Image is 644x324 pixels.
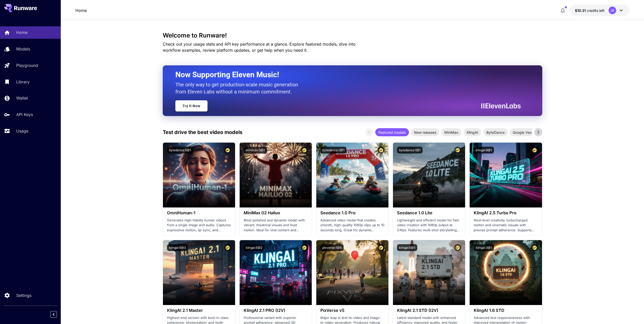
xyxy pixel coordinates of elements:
[16,95,28,101] p: Wallet
[393,143,465,207] img: alt
[224,244,231,251] button: Certified Model – Vetted for best performance and includes a commercial license.
[240,240,312,305] img: alt
[393,240,465,305] img: alt
[244,244,264,251] button: klingai:5@2
[470,143,542,207] img: alt
[163,42,356,53] span: Check out your usage stats and API key performance at a glance. Explore featured models, dive int...
[411,128,439,136] div: New releases
[301,147,308,154] button: Certified Model – Vetted for best performance and includes a commercial license.
[375,128,409,136] div: Featured models
[244,147,267,154] button: minimax:3@1
[454,244,461,251] button: Certified Model – Vetted for best performance and includes a commercial license.
[531,244,538,251] button: Certified Model – Vetted for best performance and includes a commercial license.
[474,218,538,233] p: Next‑level creativity, turbocharged motion and cinematic visuals with precise prompt adherence. S...
[474,244,494,251] button: klingai:3@1
[163,32,542,39] h3: Welcome to Runware!
[474,308,538,313] h3: KlingAI 1.6 STD
[163,143,235,207] img: alt
[50,311,57,318] button: Collapse sidebar
[16,46,30,52] p: Models
[397,308,461,313] h3: KlingAI 2.1 STD (I2V)
[16,79,30,85] p: Library
[378,244,384,251] button: Certified Model – Vetted for best performance and includes a commercial license.
[483,128,508,136] div: ByteDance
[75,7,87,13] nav: breadcrumb
[75,7,87,13] a: Home
[464,128,481,136] div: KlingAI
[510,128,535,136] div: Google Veo
[474,211,538,215] h3: KlingAI 2.5 Turbo Pro
[301,244,308,251] button: Certified Model – Vetted for best performance and includes a commercial license.
[531,147,538,154] button: Certified Model – Vetted for best performance and includes a commercial license.
[16,62,38,68] p: Playground
[163,128,242,136] p: Test drive the best video models
[244,218,308,233] p: Most polished and dynamic model with vibrant, theatrical visuals and fluid motion. Ideal for vira...
[320,211,384,215] h3: Seedance 1.0 Pro
[167,147,193,154] button: bytedance:5@1
[320,218,384,233] p: Advanced video model that creates smooth, high-quality 1080p clips up to 10 seconds long. Great f...
[16,128,28,134] p: Usage
[316,240,388,305] img: alt
[454,147,461,154] button: Certified Model – Vetted for best performance and includes a commercial license.
[510,130,535,135] span: Google Veo
[441,130,462,135] span: MiniMax
[167,211,231,215] h3: OmniHuman‑1
[316,143,388,207] img: alt
[464,130,481,135] span: KlingAI
[378,147,384,154] button: Certified Model – Vetted for best performance and includes a commercial license.
[320,147,346,154] button: bytedance:2@1
[397,244,417,251] button: klingai:5@1
[441,128,462,136] div: MiniMax
[175,100,207,111] a: Try It Now
[474,147,494,154] button: klingai:6@1
[167,244,188,251] button: klingai:5@3
[244,308,308,313] h3: KlingAI 2.1 PRO (I2V)
[16,29,28,35] p: Home
[375,130,409,135] span: Featured models
[16,111,33,118] p: API Keys
[397,211,461,215] h3: Seedance 1.0 Lite
[320,308,384,313] h3: PixVerse v5
[587,8,605,13] span: credits left
[575,8,605,13] div: $10.30644
[167,308,231,313] h3: KlingAI 2.1 Master
[240,143,312,207] img: alt
[575,8,587,13] span: $10.31
[609,7,616,14] div: JK
[167,218,231,233] p: Generates high-fidelity human videos from a single image and audio. Captures expressive motion, l...
[397,218,461,233] p: Lightweight and efficient model for fast video creation with 1080p output at 24fps. Features mult...
[320,244,344,251] button: pixverse:1@5
[397,147,423,154] button: bytedance:1@1
[54,310,61,319] div: Collapse sidebar
[224,147,231,154] button: Certified Model – Vetted for best performance and includes a commercial license.
[244,211,308,215] h3: MiniMax 02 Hailuo
[163,240,235,305] img: alt
[175,81,302,95] p: The only way to get production-scale music generation from Eleven Labs without a minimum commitment.
[483,130,508,135] span: ByteDance
[411,130,439,135] span: New releases
[470,240,542,305] img: alt
[570,5,629,16] button: $10.30644JK
[175,70,517,80] h2: Now Supporting Eleven Music!
[16,292,31,298] p: Settings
